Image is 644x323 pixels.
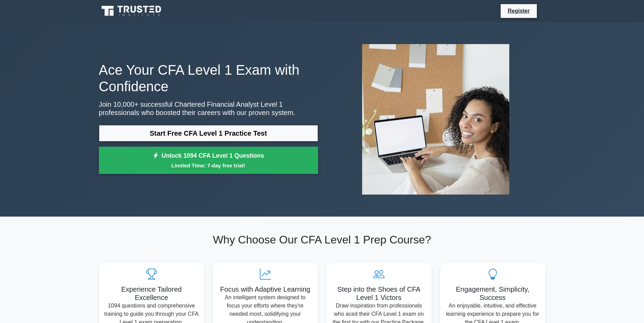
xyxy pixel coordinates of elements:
[99,233,545,246] h2: Why Choose Our CFA Level 1 Prep Course?
[332,285,426,302] h5: Step into the Shoes of CFA Level 1 Victors
[108,161,309,169] small: Limited Time: 7-day free trial!
[446,285,540,302] h5: Engagement, Simplicity, Success
[99,62,318,95] h1: Ace Your CFA Level 1 Exam with Confidence
[104,285,199,302] h5: Experience Tailored Excellence
[99,125,318,142] a: Start Free CFA Level 1 Practice Test
[99,100,318,117] p: Join 10,000+ successful Chartered Financial Analyst Level 1 professionals who boosted their caree...
[99,147,318,174] a: Unlock 1094 CFA Level 1 QuestionsLimited Time: 7-day free trial!
[503,7,534,15] a: Register
[218,285,313,293] h5: Focus with Adaptive Learning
